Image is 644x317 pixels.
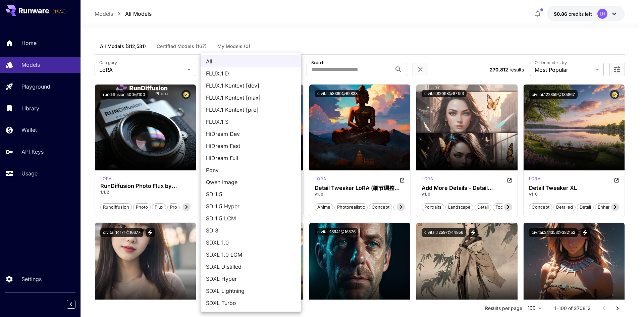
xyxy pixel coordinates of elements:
span: SD 3 [206,226,296,234]
span: SDXL 1.0 LCM [206,251,296,259]
span: Qwen Image [206,178,296,186]
span: HiDream Full [206,154,296,162]
span: SDXL Lightning [206,287,296,295]
span: FLUX.1 Kontext [dev] [206,82,296,90]
span: SD 1.5 Hyper [206,202,296,210]
span: FLUX.1 D [206,69,296,77]
span: SDXL Distilled [206,263,296,271]
span: SD 1.5 LCM [206,214,296,222]
span: SD 1.5 [206,190,296,198]
span: SDXL Hyper [206,275,296,283]
span: FLUX.1 Kontext [pro] [206,106,296,114]
span: HiDream Dev [206,130,296,138]
span: HiDream Fast [206,142,296,150]
span: Pony [206,166,296,174]
span: SDXL 1.0 [206,239,296,247]
span: FLUX.1 S [206,118,296,126]
span: SDXL Turbo [206,299,296,307]
span: FLUX.1 Kontext [max] [206,94,296,102]
span: All [206,57,296,65]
